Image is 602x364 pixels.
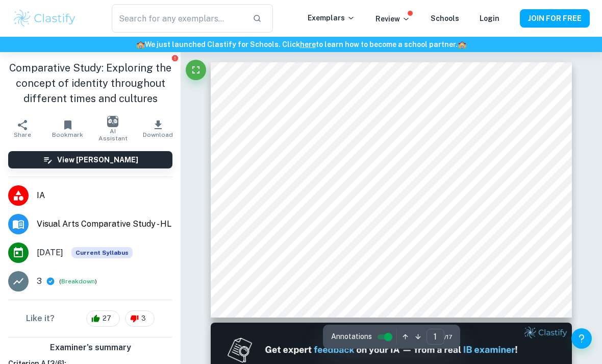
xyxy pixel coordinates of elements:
[71,247,133,258] span: Current Syllabus
[96,128,130,142] span: AI Assistant
[431,14,459,22] a: Schools
[8,60,172,106] h1: Comparative Study: Exploring the concept of identity throughout different times and cultures
[37,218,172,230] span: Visual Arts Comparative Study - HL
[45,114,91,143] button: Bookmark
[26,312,55,325] h6: Like it?
[37,189,172,202] span: IA
[4,342,177,354] h6: Examiner's summary
[186,60,206,80] button: Fullscreen
[107,116,118,127] img: AI Assistant
[171,54,179,62] button: Report issue
[331,331,372,342] span: Annotations
[458,40,466,48] span: 🏫
[52,131,83,138] span: Bookmark
[97,313,117,324] span: 27
[136,313,152,324] span: 3
[90,114,136,143] button: AI Assistant
[308,12,355,23] p: Exemplars
[2,39,600,50] h6: We just launched Clastify for Schools. Click to learn how to become a school partner.
[444,332,452,342] span: / 17
[37,247,63,259] span: [DATE]
[57,154,138,165] h6: View [PERSON_NAME]
[12,8,77,29] img: Clastify logo
[520,9,590,28] button: JOIN FOR FREE
[480,14,499,22] a: Login
[375,13,410,25] p: Review
[571,328,592,349] button: Help and Feedback
[8,151,172,168] button: View [PERSON_NAME]
[37,275,42,287] p: 3
[61,277,95,286] button: Breakdown
[86,310,120,327] div: 27
[125,310,155,327] div: 3
[112,4,244,33] input: Search for any exemplars...
[300,40,316,48] a: here
[136,40,145,48] span: 🏫
[14,131,31,138] span: Share
[59,277,97,286] span: ( )
[136,114,181,143] button: Download
[143,131,173,138] span: Download
[71,247,133,258] div: This exemplar is based on the current syllabus. Feel free to refer to it for inspiration/ideas wh...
